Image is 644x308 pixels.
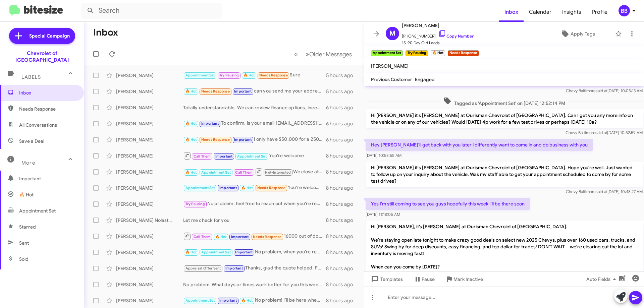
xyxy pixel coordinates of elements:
[183,297,326,304] div: No problem! I’ll be here when you’re ready.
[581,273,624,285] button: Auto Fields
[366,139,593,151] p: Hey [PERSON_NAME]'ll get back with you later i differently want to come in and do business with you
[499,2,524,22] span: Inbox
[185,186,215,190] span: Appointment Set
[116,217,183,224] div: [PERSON_NAME] Nolastname118506370
[566,130,643,135] span: Chevy Baltimore [DATE] 10:52:59 AM
[183,248,326,256] div: No problem, when you're ready feel free to reach out
[116,233,183,240] div: [PERSON_NAME]
[265,170,291,175] span: Not-Interested
[9,28,75,44] a: Special Campaign
[183,232,326,240] div: 16000 out of door.
[364,273,408,285] button: Templates
[438,34,474,39] a: Copy Number
[185,202,205,206] span: Try Pausing
[543,28,612,40] button: Apply Tags
[366,212,400,217] span: [DATE] 11:18:05 AM
[19,106,76,112] span: Needs Response
[326,265,359,272] div: 8 hours ago
[219,73,239,77] span: Try Pausing
[389,28,395,39] span: M
[116,169,183,175] div: [PERSON_NAME]
[402,29,474,40] span: [PHONE_NUMBER]
[215,235,227,239] span: 🔥 Hot
[116,201,183,207] div: [PERSON_NAME]
[244,73,255,77] span: 🔥 Hot
[185,121,197,126] span: 🔥 Hot
[234,137,252,142] span: Important
[116,185,183,191] div: [PERSON_NAME]
[586,273,619,285] span: Auto Fields
[440,273,488,285] button: Mark Inactive
[571,28,595,40] span: Apply Tags
[215,154,233,159] span: Important
[406,50,428,56] small: Try Pausing
[371,63,409,69] span: [PERSON_NAME]
[290,47,356,61] nav: Page navigation example
[185,73,215,77] span: Appointment Set
[185,266,221,270] span: Appraisal Offer Sent
[116,136,183,143] div: [PERSON_NAME]
[257,186,286,190] span: Needs Response
[116,265,183,272] div: [PERSON_NAME]
[19,122,57,128] span: All Conversations
[326,152,359,159] div: 8 hours ago
[326,88,359,95] div: 5 hours ago
[326,217,359,224] div: 8 hours ago
[566,88,643,93] span: Chevy Baltimore [DATE] 10:05:13 AM
[309,51,352,58] span: Older Messages
[116,72,183,79] div: [PERSON_NAME]
[183,184,326,192] div: You're welcome
[201,121,219,126] span: Important
[116,152,183,159] div: [PERSON_NAME]
[253,235,281,239] span: Needs Response
[194,154,211,159] span: Call Them
[408,273,440,285] button: Pause
[234,89,252,94] span: Important
[366,198,530,210] p: Yes I'm still coming to see you guys hopefully this week I'll be there soon
[185,170,197,175] span: 🔥 Hot
[19,256,29,262] span: Sold
[566,189,643,194] span: Chevy Baltimore [DATE] 10:48:27 AM
[241,298,253,303] span: 🔥 Hot
[613,5,637,16] button: BB
[402,40,474,46] span: 15-90 Day Old Leads
[595,130,607,135] span: said at
[116,104,183,111] div: [PERSON_NAME]
[235,170,253,175] span: Call Them
[587,2,613,22] a: Profile
[557,2,587,22] a: Insights
[183,168,326,176] div: We close at 9pm
[231,235,249,239] span: Important
[19,207,56,214] span: Appointment Set
[431,50,445,56] small: 🔥 Hot
[183,71,326,79] div: Sure
[596,88,607,93] span: said at
[371,50,403,56] small: Appointment Set
[422,273,435,285] span: Pause
[185,250,197,254] span: 🔥 Hot
[306,50,309,58] span: »
[366,109,643,128] p: Hi [PERSON_NAME] it's [PERSON_NAME] at Ourisman Chevrolet of [GEOGRAPHIC_DATA]. Can I get you any...
[19,224,36,230] span: Starred
[366,221,643,273] p: Hi [PERSON_NAME], it’s [PERSON_NAME] at Ourisman Chevrolet of [GEOGRAPHIC_DATA]. We’re staying op...
[448,50,479,56] small: Needs Response
[219,186,237,190] span: Important
[326,185,359,191] div: 8 hours ago
[259,73,288,77] span: Needs Response
[81,3,222,19] input: Search
[21,74,41,80] span: Labels
[326,136,359,143] div: 6 hours ago
[524,2,557,22] a: Calendar
[371,76,412,82] span: Previous Customer
[201,89,230,94] span: Needs Response
[116,281,183,288] div: [PERSON_NAME]
[302,47,356,61] button: Next
[235,250,253,254] span: Important
[596,189,607,194] span: said at
[29,33,70,39] span: Special Campaign
[183,136,326,143] div: I only have $50,000 for a 2500 pickup if you can't make it work, I will have to go somewhere else
[116,297,183,304] div: [PERSON_NAME]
